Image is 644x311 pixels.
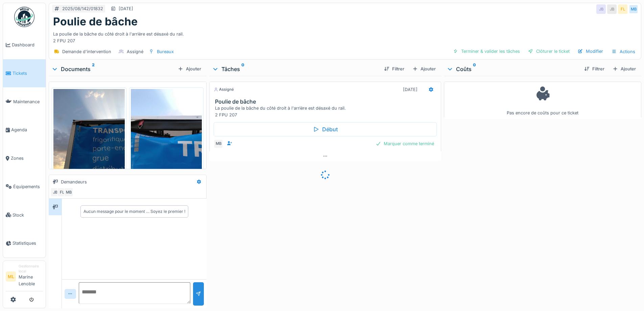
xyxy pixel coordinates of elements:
a: Équipements [3,173,46,201]
div: JB [607,4,617,14]
span: Stock [13,212,43,218]
div: Gestionnaire local [19,264,43,274]
span: Dashboard [12,42,43,48]
div: 2025/08/142/01832 [62,5,103,12]
div: [DATE] [403,86,418,93]
li: Marine Lenoble [19,264,43,290]
div: JB [50,187,60,197]
div: Ajouter [410,64,438,73]
span: Équipements [13,183,43,190]
h1: Poulie de bâche [53,15,138,28]
div: Modifier [575,47,606,56]
div: Assigné [214,87,234,92]
a: Maintenance [3,87,46,116]
div: Filtrer [581,64,607,73]
div: Début [214,122,436,136]
span: Agenda [11,127,43,133]
a: Tickets [3,59,46,88]
span: Tickets [13,70,43,76]
div: Aucun message pour le moment … Soyez le premier ! [84,208,185,215]
div: Terminer & valider les tâches [450,47,523,56]
a: Agenda [3,116,46,144]
div: La poulie de la bâche du côté droit à l'arrière est désaxé du rail. 2 FPU 207 [215,105,438,118]
div: FL [618,4,627,14]
img: 0rqkt0r86hg8b1etpn6343k5qvqn [53,89,125,184]
div: Marquer comme terminé [373,139,437,148]
sup: 0 [473,65,476,73]
span: Zones [11,155,43,161]
sup: 0 [241,65,244,73]
div: Assigné [127,48,143,55]
div: [DATE] [119,5,133,12]
div: La poulie de la bâche du côté droit à l'arrière est désaxé du rail. 2 FPU 207 [53,28,637,44]
div: Tâches [212,65,378,73]
a: Dashboard [3,31,46,59]
div: Actions [609,47,638,57]
div: Clôturer le ticket [525,47,572,56]
h3: Poulie de bâche [215,98,438,105]
div: Documents [51,65,175,73]
a: Zones [3,144,46,173]
img: Badge_color-CXgf-gQk.svg [14,7,34,27]
div: Filtrer [381,64,407,73]
a: Statistiques [3,229,46,258]
a: ML Gestionnaire localMarine Lenoble [6,264,43,291]
span: Maintenance [13,98,43,105]
div: Coûts [447,65,579,73]
div: MB [629,4,638,14]
div: FL [57,187,67,197]
div: Bureaux [157,48,174,55]
div: Ajouter [610,64,639,73]
div: Demande d'intervention [62,48,111,55]
div: Pas encore de coûts pour ce ticket [448,85,637,116]
div: MB [64,187,73,197]
a: Stock [3,201,46,229]
sup: 2 [92,65,95,73]
img: vdccu0pgmoglloddv91adp8exder [131,89,202,184]
div: MB [214,139,223,149]
div: JB [596,4,606,14]
li: ML [6,271,16,282]
span: Statistiques [13,240,43,246]
div: Ajouter [175,64,204,73]
div: Demandeurs [61,179,87,185]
